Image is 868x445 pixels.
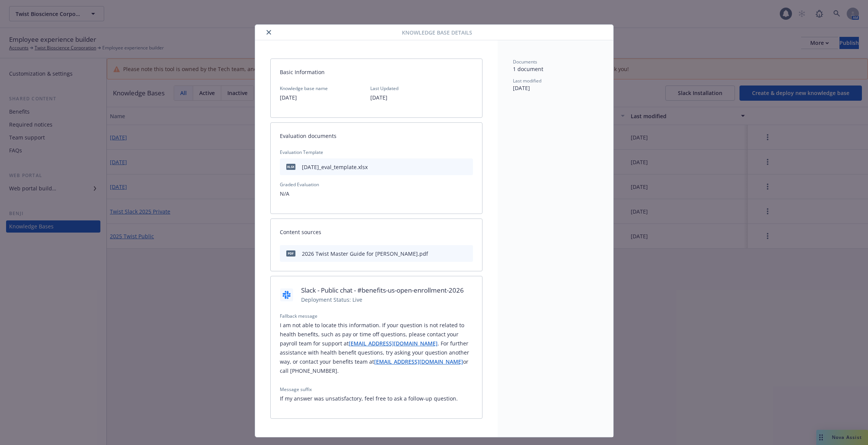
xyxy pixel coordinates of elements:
span: Deployment Status: Live [301,296,464,304]
p: [DATE] [370,93,398,102]
div: Evaluation documents [271,123,482,149]
span: [DATE] [513,84,530,92]
div: [DATE]_eval_template.xlsx [302,163,368,171]
span: xlsx [286,164,295,169]
span: Knowledge base details [402,29,472,36]
span: Evaluation Template [280,149,473,155]
p: If my answer was unsatisfactory, feel free to ask a follow-up question. [280,394,473,403]
a: [EMAIL_ADDRESS][DOMAIN_NAME] [349,340,438,347]
span: Last modified [513,78,541,84]
span: Documents [513,59,537,65]
span: Knowledge base name [280,85,328,92]
span: 1 document [513,65,543,73]
span: Fallback message [280,313,473,319]
button: download file [464,163,470,171]
button: close [264,28,273,37]
div: Basic Information [271,59,482,85]
button: preview file [463,250,470,258]
span: Last Updated [370,85,398,92]
p: N/A [280,189,473,198]
button: download file [451,250,457,258]
span: pdf [286,250,295,256]
span: Graded Evaluation [280,181,473,188]
div: Content sources [271,219,482,245]
p: I am not able to locate this information. If your question is not related to health benefits, suc... [280,321,473,375]
span: Slack - Public chat - #benefits-us-open-enrollment-2026 [301,285,464,295]
div: 2026 Twist Master Guide for [PERSON_NAME].pdf [302,250,428,258]
a: [EMAIL_ADDRESS][DOMAIN_NAME] [374,358,463,365]
span: Message suffix [280,386,473,393]
p: [DATE] [280,93,328,102]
